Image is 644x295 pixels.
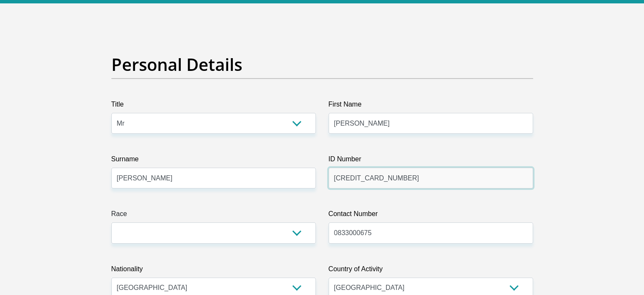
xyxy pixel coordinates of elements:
input: First Name [329,113,533,134]
h2: Personal Details [111,54,533,75]
label: Contact Number [329,209,533,222]
label: ID Number [329,154,533,168]
input: ID Number [329,168,533,188]
label: First Name [329,99,533,113]
label: Race [111,209,316,222]
input: Surname [111,168,316,188]
label: Surname [111,154,316,168]
label: Country of Activity [329,264,533,278]
input: Contact Number [329,222,533,243]
label: Title [111,99,316,113]
label: Nationality [111,264,316,278]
